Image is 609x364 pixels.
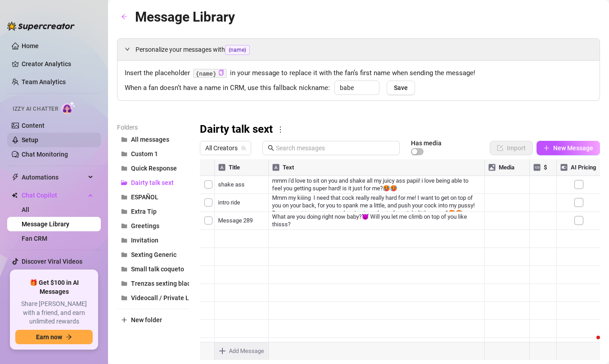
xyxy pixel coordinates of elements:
[193,69,227,78] code: {name}
[15,279,93,296] span: 🎁 Get $100 in AI Messages
[411,140,442,146] article: Has media
[553,144,593,152] span: New Message
[121,180,127,186] span: folder-open
[131,251,176,258] span: Sexting Generic
[117,204,189,219] button: Extra Tip
[121,266,127,272] span: folder
[7,22,75,31] img: logo-BBDzfeDw.svg
[22,170,86,184] span: Automations
[125,83,330,94] span: When a fan doesn’t have a name in CRM, use this fallback nickname:
[22,57,94,71] a: Creator Analytics
[131,208,157,215] span: Extra Tip
[121,165,127,171] span: folder
[117,247,189,262] button: Sexting Generic
[121,252,127,258] span: folder
[22,151,68,158] a: Chat Monitoring
[117,161,189,175] button: Quick Response
[131,280,194,287] span: Trenzas sexting black
[387,81,415,95] button: Save
[225,45,250,55] span: {name}
[117,147,189,161] button: Custom 1
[121,13,127,20] span: arrow-left
[22,122,45,129] a: Content
[131,237,158,244] span: Invitation
[276,143,394,153] input: Search messages
[131,165,177,172] span: Quick Response
[131,316,162,324] span: New folder
[578,333,600,355] iframe: Intercom live chat
[135,6,235,27] article: Message Library
[241,145,246,151] span: team
[135,45,592,55] span: Personalize your messages with
[36,333,62,341] span: Earn now
[131,222,159,229] span: Greetings
[218,70,224,76] button: Click to Copy
[121,280,127,287] span: folder
[117,39,600,60] div: Personalize your messages with{name}
[131,265,184,273] span: Small talk coqueto
[15,330,93,344] button: Earn nowarrow-right
[117,122,189,132] article: Folders
[117,175,189,190] button: Dairty talk sext
[121,194,127,200] span: folder
[22,188,86,202] span: Chat Copilot
[121,208,127,215] span: folder
[22,136,38,144] a: Setup
[62,101,76,114] img: AI Chatter
[131,136,169,143] span: All messages
[131,150,158,157] span: Custom 1
[131,294,198,301] span: Videocall / Private Live
[121,136,127,143] span: folder
[121,151,127,157] span: folder
[121,317,127,323] span: plus
[117,262,189,276] button: Small talk coqueto
[125,68,592,79] span: Insert the placeholder in your message to replace it with the fan’s first name when sending the m...
[276,126,284,134] span: more
[12,192,18,198] img: Chat Copilot
[121,237,127,243] span: folder
[131,193,158,201] span: ESPAÑOL
[121,223,127,229] span: folder
[22,206,29,213] a: All
[205,141,246,155] span: All Creators
[121,295,127,301] span: folder
[537,141,600,155] button: New Message
[22,258,82,265] a: Discover Viral Videos
[12,174,19,181] span: thunderbolt
[117,219,189,233] button: Greetings
[13,105,58,113] span: Izzy AI Chatter
[22,42,39,49] a: Home
[490,141,533,155] button: Import
[15,300,93,326] span: Share [PERSON_NAME] with a friend, and earn unlimited rewards
[117,276,189,291] button: Trenzas sexting black
[117,190,189,204] button: ESPAÑOL
[66,334,72,340] span: arrow-right
[22,220,69,228] a: Message Library
[543,145,550,151] span: plus
[22,78,66,85] a: Team Analytics
[117,291,189,305] button: Videocall / Private Live
[117,233,189,247] button: Invitation
[394,84,408,91] span: Save
[131,179,174,186] span: Dairty talk sext
[268,145,274,151] span: search
[22,235,47,242] a: Fan CRM
[117,313,189,327] button: New folder
[117,132,189,147] button: All messages
[218,70,224,76] span: copy
[200,122,273,137] h3: Dairty talk sext
[125,46,130,52] span: expanded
